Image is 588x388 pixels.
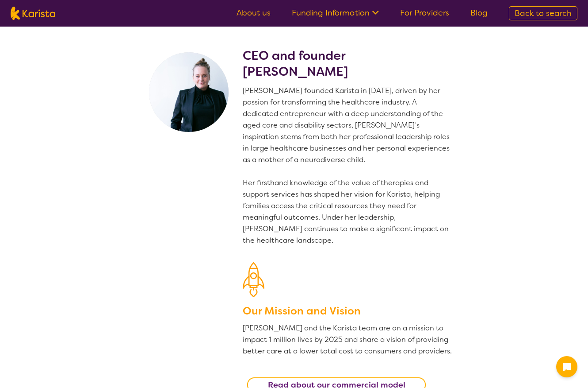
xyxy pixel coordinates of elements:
[11,7,55,20] img: Karista logo
[292,8,379,18] a: Funding Information
[243,322,453,357] p: [PERSON_NAME] and the Karista team are on a mission to impact 1 million lives by 2025 and share a...
[470,8,488,18] a: Blog
[243,48,453,80] h2: CEO and founder [PERSON_NAME]
[243,85,453,246] p: [PERSON_NAME] founded Karista in [DATE], driven by her passion for transforming the healthcare in...
[243,262,264,297] img: Our Mission
[400,8,449,18] a: For Providers
[509,6,577,20] a: Back to search
[237,8,271,18] a: About us
[515,8,572,19] span: Back to search
[243,303,453,319] h3: Our Mission and Vision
